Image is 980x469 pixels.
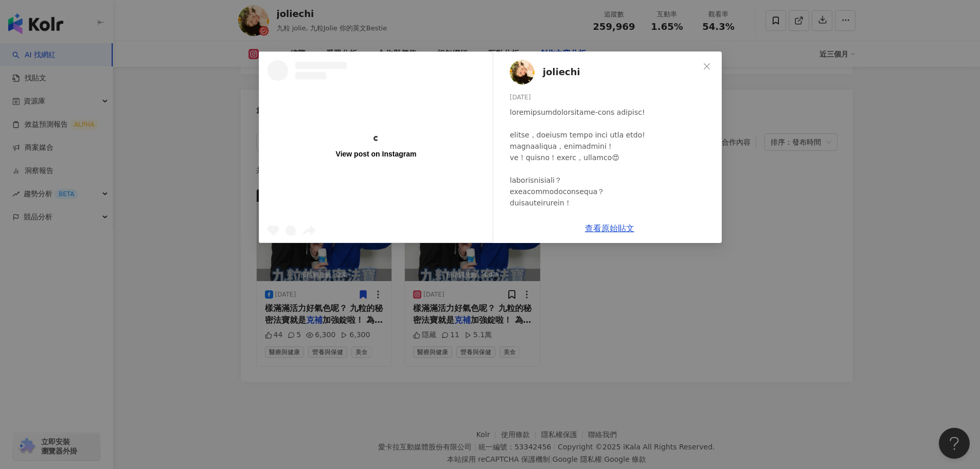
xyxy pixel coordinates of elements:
img: KOL Avatar [510,60,534,84]
a: 查看原始貼文 [585,223,634,233]
div: [DATE] [510,93,714,102]
div: View post on Instagram [335,149,416,159]
a: View post on Instagram [259,52,493,242]
a: KOL Avatarjoliechi [510,60,699,84]
button: Close [697,56,717,77]
span: joliechi [543,65,580,79]
span: close [703,62,711,71]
